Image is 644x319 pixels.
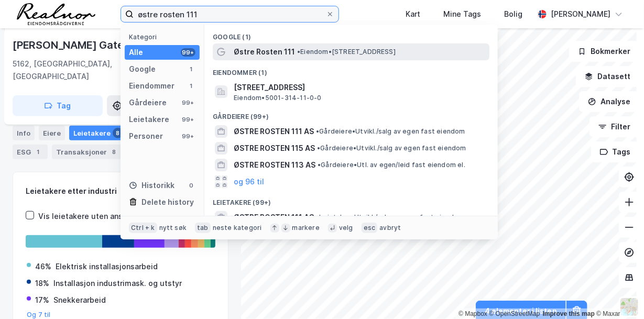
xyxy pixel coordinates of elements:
[316,213,464,222] span: Leietaker • Utvikl./salg av egen fast eiendom
[204,190,498,209] div: Leietakere (99+)
[134,6,326,22] input: Søk på adresse, matrikkel, gårdeiere, leietakere eller personer
[13,145,48,159] div: ESG
[181,48,195,57] div: 99+
[13,37,141,53] div: [PERSON_NAME] Gate 34
[339,224,353,232] div: velg
[181,98,195,107] div: 99+
[317,144,466,152] span: Gårdeiere • Utvikl./salg av egen fast eiendom
[52,145,124,159] div: Transaksjoner
[459,310,487,317] a: Mapbox
[187,65,195,73] div: 1
[316,127,465,136] span: Gårdeiere • Utvikl./salg av egen fast eiendom
[234,125,314,138] span: ØSTRE ROSTEN 111 AS
[129,130,163,142] div: Personer
[297,48,396,56] span: Eiendom • [STREET_ADDRESS]
[129,46,143,59] div: Alle
[56,260,158,273] div: Elektrisk installasjonsarbeid
[26,185,215,197] div: Leietakere etter industri
[592,269,644,319] div: Kontrollprogram for chat
[35,260,51,273] div: 46%
[576,66,640,87] button: Datasett
[234,211,314,224] span: ØSTRE ROSTEN 111 AS
[187,82,195,90] div: 1
[204,60,498,79] div: Eiendommer (1)
[159,224,187,232] div: nytt søk
[592,269,644,319] iframe: Chat Widget
[318,161,321,169] span: •
[13,95,103,116] button: Tag
[181,115,195,124] div: 99+
[443,8,481,20] div: Mine Tags
[234,142,315,155] span: ØSTRE ROSTEN 115 AS
[379,224,401,232] div: avbryt
[35,277,49,290] div: 18%
[362,223,378,233] div: esc
[590,116,640,137] button: Filter
[551,8,610,20] div: [PERSON_NAME]
[489,310,540,317] a: OpenStreetMap
[195,223,211,233] div: tab
[234,81,485,94] span: [STREET_ADDRESS]
[234,46,295,58] span: Østre Rosten 111
[181,132,195,140] div: 99+
[129,80,174,92] div: Eiendommer
[213,224,262,232] div: neste kategori
[318,161,465,169] span: Gårdeiere • Utl. av egen/leid fast eiendom el.
[35,294,49,306] div: 17%
[543,310,595,317] a: Improve this map
[292,224,320,232] div: markere
[129,63,156,75] div: Google
[113,128,123,138] div: 8
[141,196,194,208] div: Delete history
[13,58,147,83] div: 5162, [GEOGRAPHIC_DATA], [GEOGRAPHIC_DATA]
[316,213,319,221] span: •
[129,96,167,109] div: Gårdeiere
[33,147,43,157] div: 1
[579,91,640,112] button: Analyse
[317,144,320,152] span: •
[69,126,127,140] div: Leietakere
[406,8,420,20] div: Kart
[204,104,498,123] div: Gårdeiere (99+)
[53,277,182,290] div: Installasjon industrimask. og utstyr
[234,94,322,102] span: Eiendom • 5001-314-11-0-0
[109,147,119,157] div: 8
[129,179,174,192] div: Historikk
[297,48,300,56] span: •
[591,141,640,162] button: Tags
[53,294,106,306] div: Snekkerarbeid
[38,210,138,223] div: Vis leietakere uten ansatte
[504,8,522,20] div: Bolig
[187,181,195,190] div: 0
[234,175,264,188] button: og 96 til
[39,126,65,140] div: Eiere
[129,223,157,233] div: Ctrl + k
[17,3,95,25] img: realnor-logo.934646d98de889bb5806.png
[27,311,51,319] button: Og 7 til
[204,25,498,43] div: Google (1)
[316,127,319,135] span: •
[13,126,35,140] div: Info
[129,33,200,41] div: Kategori
[234,159,315,171] span: ØSTRE ROSTEN 113 AS
[569,41,640,62] button: Bokmerker
[129,113,169,126] div: Leietakere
